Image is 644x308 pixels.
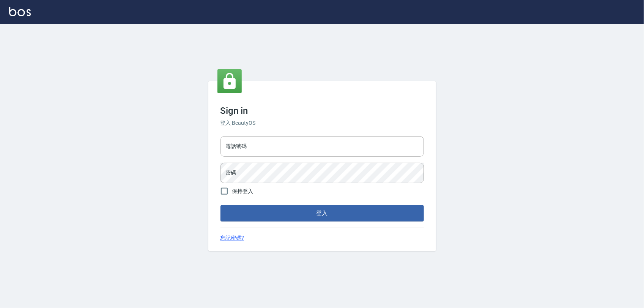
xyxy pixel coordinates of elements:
h6: 登入 BeautyOS [220,119,424,127]
img: Logo [9,7,31,16]
h3: Sign in [220,105,424,116]
span: 保持登入 [232,187,254,195]
a: 忘記密碼? [220,234,244,242]
button: 登入 [220,205,424,221]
